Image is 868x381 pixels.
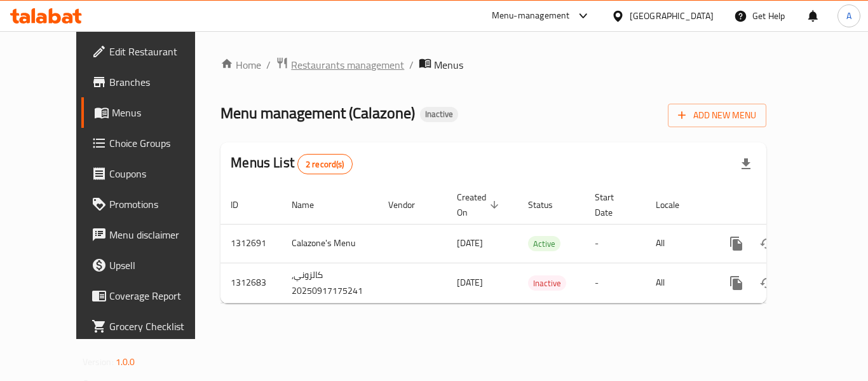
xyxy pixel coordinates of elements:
[220,57,766,73] nav: breadcrumb
[731,149,761,179] div: Export file
[220,224,281,263] td: 1312691
[109,74,211,90] span: Branches
[81,128,221,158] a: Choice Groups
[528,276,566,291] span: Inactive
[109,288,211,303] span: Coverage Report
[109,319,211,334] span: Grocery Checklist
[668,104,766,127] button: Add New Menu
[388,197,431,212] span: Vendor
[81,158,221,189] a: Coupons
[81,36,221,67] a: Edit Restaurant
[276,57,404,73] a: Restaurants management
[109,44,211,59] span: Edit Restaurant
[292,197,330,212] span: Name
[83,354,114,370] span: Version:
[231,153,352,174] h2: Menus List
[297,154,353,174] div: Total records count
[109,197,211,212] span: Promotions
[81,281,221,311] a: Coverage Report
[81,250,221,281] a: Upsell
[721,228,752,259] button: more
[409,57,414,73] li: /
[81,97,221,128] a: Menus
[231,197,255,212] span: ID
[81,189,221,219] a: Promotions
[81,311,221,342] a: Grocery Checklist
[220,263,281,303] td: 1312683
[646,224,711,263] td: All
[109,166,211,181] span: Coupons
[291,57,404,73] span: Restaurants management
[109,135,211,151] span: Choice Groups
[711,186,853,225] th: Actions
[846,9,851,23] span: A
[492,8,570,24] div: Menu-management
[646,263,711,303] td: All
[585,263,646,303] td: -
[112,105,211,120] span: Menus
[528,197,569,212] span: Status
[630,9,714,23] div: [GEOGRAPHIC_DATA]
[220,186,853,303] table: enhanced table
[585,224,646,263] td: -
[109,227,211,242] span: Menu disclaimer
[528,237,560,251] span: Active
[220,99,415,127] span: Menu management ( Calazone )
[752,268,782,298] button: Change Status
[721,268,752,298] button: more
[457,190,503,220] span: Created On
[528,236,560,251] div: Active
[298,158,352,170] span: 2 record(s)
[678,107,756,123] span: Add New Menu
[81,219,221,250] a: Menu disclaimer
[752,228,782,259] button: Change Status
[656,197,696,212] span: Locale
[528,275,566,291] div: Inactive
[420,107,458,122] div: Inactive
[266,57,271,73] li: /
[434,57,463,73] span: Menus
[281,263,378,303] td: كالزوني, 20250917175241
[220,57,261,73] a: Home
[109,258,211,273] span: Upsell
[281,224,378,263] td: Calazone's Menu
[420,109,458,120] span: Inactive
[457,235,483,251] span: [DATE]
[595,190,630,220] span: Start Date
[457,274,483,291] span: [DATE]
[81,67,221,97] a: Branches
[116,354,135,370] span: 1.0.0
